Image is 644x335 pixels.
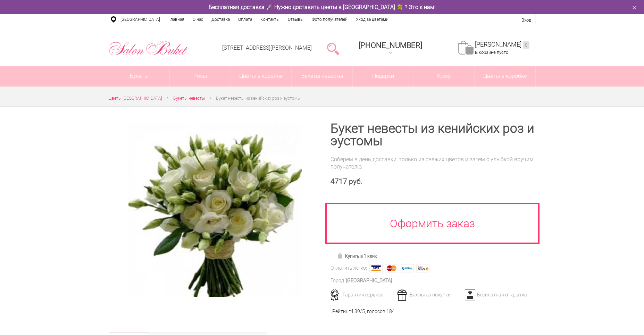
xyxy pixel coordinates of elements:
[332,308,396,315] div: Рейтинг /5, голосов: .
[231,66,292,87] a: Цветы в корзине
[351,309,360,314] span: 4.39
[359,41,422,50] span: [PHONE_NUMBER]
[109,96,162,101] span: Цветы [GEOGRAPHIC_DATA]
[325,203,540,244] a: Оформить заказ
[117,123,314,297] a: Увеличить
[331,156,536,170] div: Соберем в день доставки, только из свежих цветов и затем с улыбкой вручим получателю.
[353,66,413,87] a: Подарки
[386,309,395,314] span: 184
[331,277,345,284] div: Город:
[475,41,529,49] a: [PERSON_NAME]
[334,251,380,261] a: Купить в 1 клик
[170,66,231,87] a: Розы
[385,264,398,272] img: MasterCard
[328,292,396,298] div: Гарантия сервиса
[292,66,352,87] a: Букеты невесты
[395,292,463,298] div: Баллы за покупки
[103,3,541,11] div: Бесплатная доставка 🚀 Нужно доставить цветы в [GEOGRAPHIC_DATA] 💐 ? Это к нам!
[173,96,205,101] span: Букеты невесты
[337,253,345,259] img: Купить в 1 клик
[116,14,164,25] a: [GEOGRAPHIC_DATA]
[189,14,207,25] a: О нас
[523,41,529,49] ins: 0
[416,264,429,272] img: Яндекс Деньги
[109,95,162,102] a: Цветы [GEOGRAPHIC_DATA]
[331,122,536,147] h1: Букет невесты из кенийских роз и эустомы
[401,264,414,272] img: Webmoney
[207,14,234,25] a: Доставка
[331,264,367,272] div: Оплатить легко:
[346,277,392,284] div: [GEOGRAPHIC_DATA]
[369,264,383,272] img: Visa
[475,50,508,55] span: В корзине пусто
[128,123,302,297] img: Букет невесты из кенийских роз и эустомы
[173,95,205,102] a: Букеты невесты
[331,177,536,186] div: 4717 руб.
[308,14,352,25] a: Фото получателей
[284,14,308,25] a: Отзывы
[475,66,535,87] a: Цветы в коробке
[413,66,474,87] span: Кому
[521,17,531,23] a: Вход
[234,14,256,25] a: Оплата
[109,39,188,57] img: Цветы Нижний Новгород
[222,44,312,51] a: [STREET_ADDRESS][PERSON_NAME]
[216,96,301,101] span: Букет невесты из кенийских роз и эустомы
[164,14,189,25] a: Главная
[109,66,170,87] a: Букеты
[462,292,531,298] div: Бесплатная открытка
[352,14,393,25] a: Уход за цветами
[354,39,426,58] a: [PHONE_NUMBER]
[256,14,284,25] a: Контакты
